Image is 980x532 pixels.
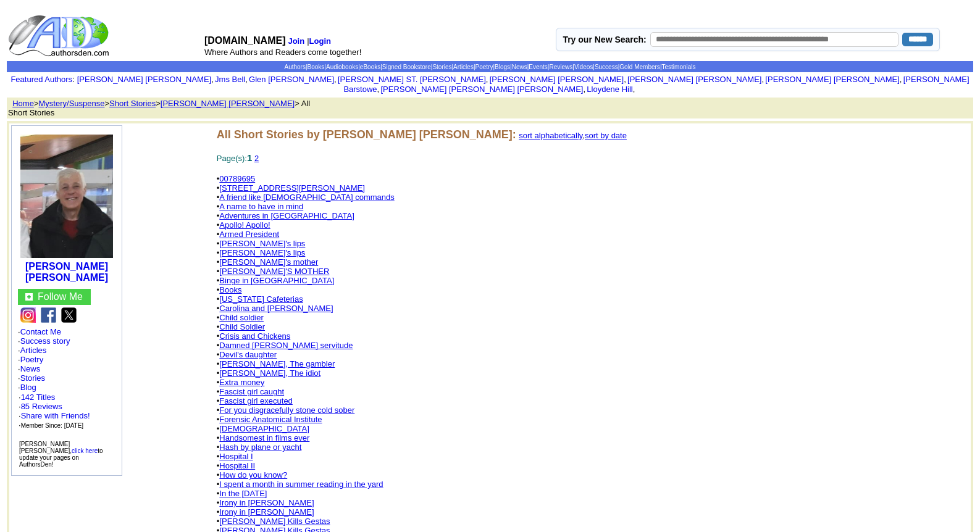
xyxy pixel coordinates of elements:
[219,489,267,498] a: In the [DATE]
[39,99,105,108] a: Mystery/Suspense
[217,387,284,396] font: •
[219,313,264,322] a: Child soldier
[215,75,245,84] a: Jms Bell
[219,415,322,424] a: Forensic Anatomical Institute
[77,75,970,94] font: , , , , , , , , , ,
[109,99,156,108] a: Short Stories
[219,378,264,387] a: Extra money
[563,35,646,44] label: Try our New Search:
[10,75,72,84] a: Featured Authors
[288,36,304,46] a: Join
[284,64,695,70] span: | | | | | | | | | | | | | | |
[21,422,84,429] font: Member Since: [DATE]
[247,152,252,163] font: 1
[217,239,306,248] font: •
[219,396,293,405] a: Fascist girl executed
[19,393,90,430] font: · ·
[217,517,330,526] font: •
[217,220,270,230] font: •
[217,230,279,239] font: •
[20,364,41,373] a: News
[217,322,265,331] font: •
[219,304,333,313] a: Carolina and [PERSON_NAME]
[217,202,303,211] font: •
[519,131,627,140] font: ,
[217,433,310,443] font: •
[12,99,34,108] a: Home
[219,341,353,350] a: Damned [PERSON_NAME] servitude
[161,99,295,108] a: [PERSON_NAME] [PERSON_NAME]
[529,64,548,70] a: Events
[308,64,325,70] a: Books
[595,64,618,70] a: Success
[217,350,277,359] font: •
[360,64,380,70] a: eBooks
[217,331,290,341] font: •
[764,77,765,83] font: i
[380,85,583,94] a: [PERSON_NAME] [PERSON_NAME] [PERSON_NAME]
[219,285,241,294] a: Books
[219,387,284,396] a: Fascist girl caught
[20,135,113,258] img: 74344.jpg
[38,291,83,302] a: Follow Me
[453,64,474,70] a: Articles
[219,424,309,433] a: [DEMOGRAPHIC_DATA]
[77,75,211,84] a: [PERSON_NAME] [PERSON_NAME]
[20,355,44,364] a: Poetry
[765,75,899,84] a: [PERSON_NAME] [PERSON_NAME]
[219,183,365,193] a: [STREET_ADDRESS][PERSON_NAME]
[219,230,279,239] a: Armed President
[217,267,330,276] font: •
[219,350,277,359] a: Devil's daughter
[217,498,314,507] font: •
[495,64,510,70] a: Blogs
[219,267,329,276] a: [PERSON_NAME]'S MOTHER
[249,75,334,84] a: Glen [PERSON_NAME]
[217,452,253,461] font: •
[217,368,320,378] font: •
[20,336,70,346] a: Success story
[217,174,255,183] font: •
[21,393,56,402] a: 142 Titles
[217,489,267,498] font: •
[8,14,112,57] img: logo_ad.gif
[219,368,320,378] a: [PERSON_NAME], The idiot
[217,378,265,387] font: •
[219,211,354,220] a: Adventures in [GEOGRAPHIC_DATA]
[21,411,90,420] a: Share with Friends!
[19,441,103,468] font: [PERSON_NAME] [PERSON_NAME], to update your pages on AuthorsDen!
[217,405,355,415] font: •
[587,85,632,94] a: Lloydene Hill
[10,75,74,84] font: :
[217,257,319,267] font: •
[219,507,314,517] a: Irony in [PERSON_NAME]
[219,517,330,526] a: [PERSON_NAME] Kills Gestas
[619,64,660,70] a: Gold Members
[217,470,287,480] font: •
[382,64,431,70] a: Signed Bookstore
[217,424,309,433] font: •
[217,193,395,202] font: •
[217,304,333,313] font: •
[219,193,394,202] a: A friend like [DEMOGRAPHIC_DATA] commands
[219,294,303,304] a: [US_STATE] Cafeterias
[284,64,305,70] a: Authors
[204,48,361,57] font: Where Authors and Readers come together!
[626,77,627,83] font: i
[217,396,293,405] font: •
[217,248,306,257] font: •
[219,202,303,211] a: A name to have in mind
[214,77,215,83] font: i
[337,77,338,83] font: i
[585,86,587,93] font: i
[217,285,242,294] font: •
[217,507,314,517] font: •
[432,64,451,70] a: Stories
[549,64,572,70] a: Reviews
[219,239,305,248] a: [PERSON_NAME]'s lips
[309,36,331,46] a: Login
[326,64,358,70] a: Audiobooks
[25,261,108,283] a: [PERSON_NAME] [PERSON_NAME]
[217,461,255,470] font: •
